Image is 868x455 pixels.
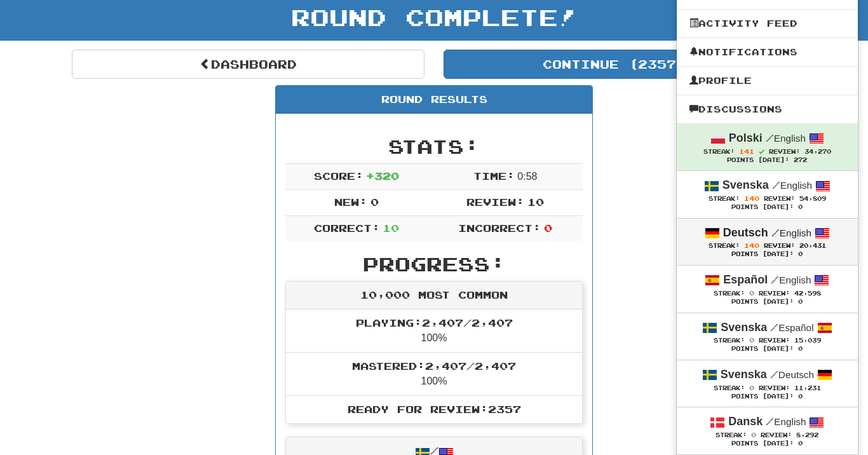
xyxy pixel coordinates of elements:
[721,368,767,381] strong: Svenska
[4,4,864,30] h1: Round Complete!
[285,136,583,157] h2: Stats:
[314,222,380,234] span: Correct:
[749,289,754,297] span: 0
[689,440,845,448] div: Points [DATE]: 0
[759,290,790,297] span: Review:
[714,384,745,391] span: Streak:
[794,290,821,297] span: 42,598
[677,44,858,60] a: Notifications
[689,298,845,306] div: Points [DATE]: 0
[352,360,516,372] span: Mastered: 2,407 / 2,407
[771,274,779,285] span: /
[759,149,764,154] span: Streak includes today.
[677,124,858,170] a: Polski /English Streak: 141 Review: 34,270 Points [DATE]: 272
[764,242,795,249] span: Review:
[444,50,796,79] button: Continue (2357)
[766,416,774,427] span: /
[677,15,858,32] a: Activity Feed
[677,360,858,407] a: Svenska /Deutsch Streak: 0 Review: 11,231 Points [DATE]: 0
[799,195,826,202] span: 54,809
[709,242,740,249] span: Streak:
[517,171,537,182] span: 0 : 58
[772,180,812,191] small: English
[348,403,521,415] span: Ready for Review: 2357
[714,337,745,344] span: Streak:
[739,147,754,155] span: 141
[527,196,544,208] span: 10
[285,254,583,275] h2: Progress:
[677,171,858,217] a: Svenska /English Streak: 140 Review: 54,809 Points [DATE]: 0
[334,196,367,208] span: New:
[766,133,806,144] small: English
[715,431,747,438] span: Streak:
[356,316,513,329] span: Playing: 2,407 / 2,407
[689,250,845,259] div: Points [DATE]: 0
[804,148,831,155] span: 34,270
[796,431,818,438] span: 8,292
[759,384,790,391] span: Review:
[544,222,552,234] span: 0
[677,407,858,454] a: Dansk /English Streak: 0 Review: 8,292 Points [DATE]: 0
[744,194,759,202] span: 140
[383,222,399,234] span: 10
[677,219,858,265] a: Deutsch /English Streak: 140 Review: 20,431 Points [DATE]: 0
[473,170,515,182] span: Time:
[677,72,858,89] a: Profile
[770,322,813,333] small: Español
[764,195,795,202] span: Review:
[714,290,745,297] span: Streak:
[677,101,858,118] a: Discussions
[771,275,811,285] small: English
[761,431,792,438] span: Review:
[709,195,740,202] span: Streak:
[729,132,763,144] strong: Polski
[677,313,858,360] a: Svenska /Español Streak: 0 Review: 15,039 Points [DATE]: 0
[728,415,763,428] strong: Dansk
[766,132,774,144] span: /
[366,170,399,182] span: + 320
[770,322,778,333] span: /
[749,336,754,344] span: 0
[689,345,845,353] div: Points [DATE]: 0
[723,273,768,286] strong: Español
[466,196,524,208] span: Review:
[703,148,735,155] span: Streak:
[72,50,424,79] a: Dashboard
[759,337,790,344] span: Review:
[314,170,363,182] span: Score:
[766,416,806,427] small: English
[770,369,778,380] span: /
[276,86,592,114] div: Round Results
[286,352,582,396] li: 100%
[771,227,811,238] small: English
[799,242,826,249] span: 20,431
[769,148,800,155] span: Review:
[370,196,379,208] span: 0
[286,309,582,353] li: 100%
[794,384,821,391] span: 11,231
[721,321,767,334] strong: Svenska
[749,384,754,391] span: 0
[771,227,780,238] span: /
[770,369,814,380] small: Deutsch
[772,179,780,191] span: /
[689,203,845,212] div: Points [DATE]: 0
[794,337,821,344] span: 15,039
[286,282,582,309] div: 10,000 Most Common
[689,393,845,401] div: Points [DATE]: 0
[677,266,858,312] a: Español /English Streak: 0 Review: 42,598 Points [DATE]: 0
[689,156,845,165] div: Points [DATE]: 272
[458,222,541,234] span: Incorrect:
[751,431,756,438] span: 0
[722,179,769,191] strong: Svenska
[723,226,768,239] strong: Deutsch
[744,241,759,249] span: 140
